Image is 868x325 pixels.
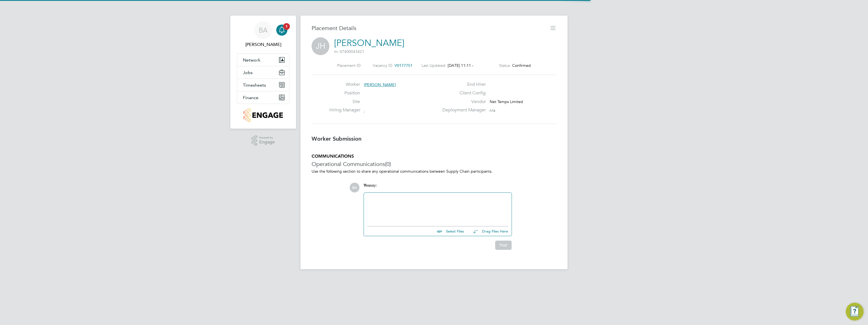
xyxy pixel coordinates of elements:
[283,23,290,30] span: 1
[312,153,556,159] h5: COMMUNICATIONS
[237,79,289,91] button: Timesheets
[276,21,287,39] a: 1
[237,108,289,122] a: Go to home page
[490,108,495,113] span: n/a
[243,70,253,75] span: Jobs
[237,54,289,66] button: Network
[243,82,266,88] span: Timesheets
[439,82,486,87] label: End Hirer
[468,226,508,237] button: Drag Files Here
[329,90,360,96] label: Position
[439,90,486,96] label: Client Config
[439,107,486,113] label: Deployment Manager
[495,241,512,250] button: Post
[337,63,361,68] label: Placement ID
[237,21,289,48] a: BA[PERSON_NAME]
[364,183,512,192] div: say:
[312,160,556,168] h3: Operational Communications
[243,57,260,63] span: Network
[237,41,289,48] span: Bobby Aujla
[512,63,531,68] span: Confirmed
[329,107,360,113] label: Hiring Manager
[259,135,275,140] span: Powered by
[364,183,370,188] span: You
[329,82,360,87] label: Worker
[237,91,289,104] button: Finance
[312,25,545,32] h3: Placement Details
[251,135,275,146] a: Powered byEngage
[350,183,359,192] span: BA
[259,26,268,34] span: BA
[334,38,404,48] a: [PERSON_NAME]
[237,66,289,79] button: Jobs
[259,140,275,145] span: Engage
[394,63,413,68] span: V0177751
[373,63,392,68] label: Vacancy ID
[385,160,391,168] span: (0)
[334,49,364,54] span: m: 07400043421
[364,82,396,87] span: [PERSON_NAME]
[312,169,556,174] p: Use the following section to share any operational communications between Supply Chain participants.
[421,63,445,68] label: Last Updated
[439,99,486,105] label: Vendor
[243,108,283,122] img: countryside-properties-logo-retina.png
[312,37,329,55] span: JH
[490,99,523,104] span: Net Temps Limited
[329,99,360,105] label: Site
[448,63,474,68] span: [DATE] 11:11 -
[846,303,864,321] button: Engage Resource Center
[230,16,296,129] nav: Main navigation
[312,135,361,142] b: Worker Submission
[243,95,258,100] span: Finance
[499,63,510,68] label: Status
